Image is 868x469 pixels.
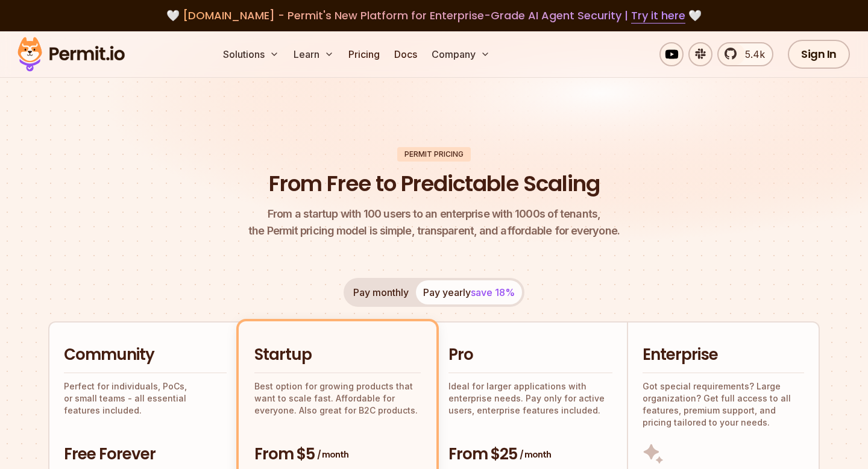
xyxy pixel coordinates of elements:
h3: From $5 [254,444,421,465]
h3: Free Forever [64,444,227,465]
a: Pricing [344,42,385,66]
span: / month [520,449,551,461]
button: Company [427,42,495,66]
p: Ideal for larger applications with enterprise needs. Pay only for active users, enterprise featur... [448,380,612,417]
a: Try it here [631,8,685,24]
a: Docs [389,42,422,66]
h2: Enterprise [643,344,804,366]
h1: From Free to Predictable Scaling [269,169,600,199]
button: Learn [289,42,339,66]
p: Got special requirements? Large organization? Get full access to all features, premium support, a... [643,380,804,429]
h2: Community [64,344,227,366]
span: / month [317,449,348,461]
a: Sign In [788,40,850,69]
a: 5.4k [717,42,773,66]
button: Solutions [218,42,284,66]
span: [DOMAIN_NAME] - Permit's New Platform for Enterprise-Grade AI Agent Security | [183,8,685,23]
h2: Startup [254,344,421,366]
h3: From $25 [448,444,612,465]
img: Permit logo [12,34,130,75]
p: the Permit pricing model is simple, transparent, and affordable for everyone. [248,206,620,239]
div: 🤍 🤍 [29,7,839,24]
p: Perfect for individuals, PoCs, or small teams - all essential features included. [64,380,227,417]
span: 5.4k [738,47,765,61]
span: From a startup with 100 users to an enterprise with 1000s of tenants, [248,206,620,222]
p: Best option for growing products that want to scale fast. Affordable for everyone. Also great for... [254,380,421,417]
h2: Pro [448,344,612,366]
button: Pay monthly [346,280,416,304]
div: Permit Pricing [397,147,471,162]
